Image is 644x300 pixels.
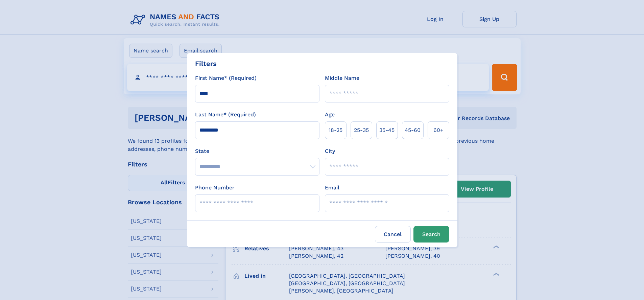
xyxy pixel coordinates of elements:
label: Email [325,184,339,192]
label: Cancel [375,226,411,243]
label: State [195,147,319,155]
label: Age [325,111,335,119]
label: Middle Name [325,74,359,82]
span: 45‑60 [405,126,421,134]
label: Last Name* (Required) [195,111,256,119]
div: Filters [195,59,217,69]
label: First Name* (Required) [195,74,257,82]
label: City [325,147,335,155]
span: 60+ [433,126,444,134]
span: 35‑45 [379,126,395,134]
span: 25‑35 [354,126,369,134]
button: Search [413,226,449,243]
span: 18‑25 [329,126,342,134]
label: Phone Number [195,184,235,192]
